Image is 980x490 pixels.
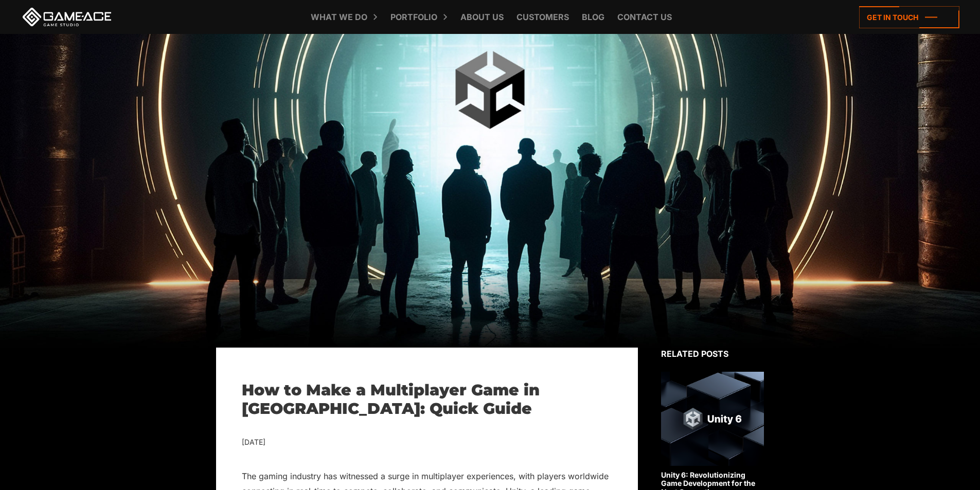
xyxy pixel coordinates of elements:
[661,348,764,360] div: Related posts
[242,381,612,418] h1: How to Make a Multiplayer Game in [GEOGRAPHIC_DATA]: Quick Guide
[859,6,959,28] a: Get in touch
[661,372,764,466] img: Related
[242,436,612,449] div: [DATE]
